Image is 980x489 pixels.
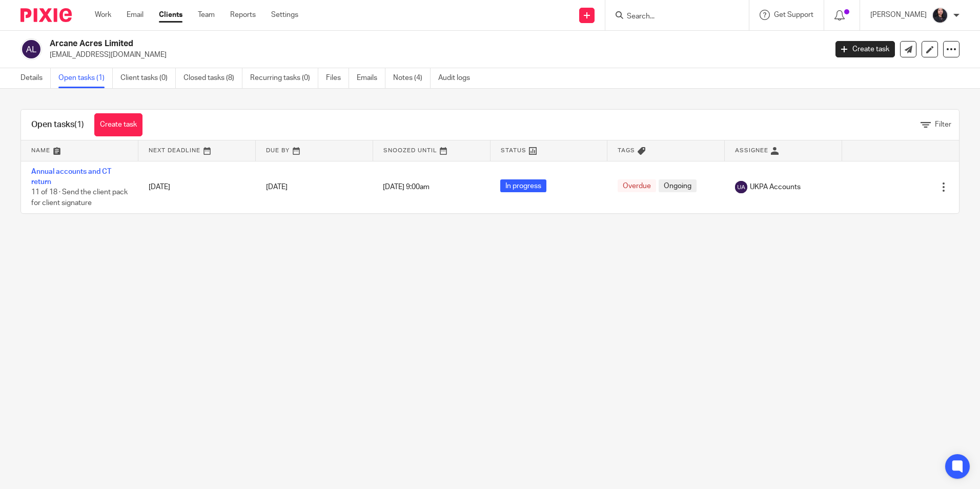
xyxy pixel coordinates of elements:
[250,68,318,88] a: Recurring tasks (0)
[618,179,656,192] span: Overdue
[835,41,895,57] a: Create task
[21,38,42,60] img: svg%3E
[393,68,431,88] a: Notes (4)
[50,38,666,49] h2: Arcane Acres Limited
[659,179,697,192] span: Ongoing
[94,113,142,136] a: Create task
[198,10,215,20] a: Team
[932,7,948,24] img: MicrosoftTeams-image.jfif
[750,182,801,192] span: UKPA Accounts
[500,179,546,192] span: In progress
[58,68,113,88] a: Open tasks (1)
[138,161,256,213] td: [DATE]
[21,8,72,22] img: Pixie
[357,68,385,88] a: Emails
[326,68,349,88] a: Files
[935,121,951,128] span: Filter
[31,189,128,207] span: 11 of 18 · Send the client pack for client signature
[438,68,478,88] a: Audit logs
[774,11,813,18] span: Get Support
[271,10,298,20] a: Settings
[735,181,747,193] img: svg%3E
[230,10,256,20] a: Reports
[501,148,526,153] span: Status
[383,148,437,153] span: Snoozed Until
[266,184,288,191] span: [DATE]
[870,10,927,20] p: [PERSON_NAME]
[21,68,51,88] a: Details
[31,168,111,186] a: Annual accounts and CT return
[50,50,820,60] p: [EMAIL_ADDRESS][DOMAIN_NAME]
[120,68,176,88] a: Client tasks (0)
[127,10,144,20] a: Email
[183,68,242,88] a: Closed tasks (8)
[383,184,430,191] span: [DATE] 9:00am
[31,119,84,130] h1: Open tasks
[618,148,635,153] span: Tags
[74,120,84,129] span: (1)
[95,10,111,20] a: Work
[626,12,718,22] input: Search
[159,10,182,20] a: Clients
